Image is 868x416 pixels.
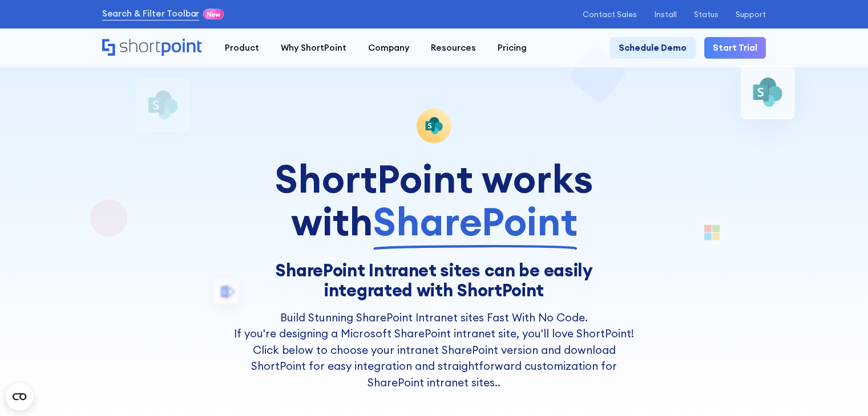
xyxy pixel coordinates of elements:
[431,42,476,55] div: Resources
[270,37,357,59] a: Why ShortPoint
[281,42,346,55] div: Why ShortPoint
[373,200,578,243] span: SharePoint
[225,42,259,55] div: Product
[102,7,200,21] a: Search & Filter Toolbar
[694,10,718,19] a: Status
[231,325,637,390] p: If you're designing a Microsoft SharePoint intranet site, you'll love ShortPoint! Click below to ...
[231,260,637,301] h1: SharePoint Intranet sites can be easily integrated with ShortPoint
[736,10,766,19] a: Support
[811,361,868,416] iframe: Chat Widget
[357,37,420,59] a: Company
[583,10,637,19] a: Contact Sales
[654,10,676,19] a: Install
[420,37,487,59] a: Resources
[368,42,409,55] div: Company
[231,157,637,243] div: ShortPoint works with
[231,309,637,326] h2: Build Stunning SharePoint Intranet sites Fast With No Code.
[487,37,538,59] a: Pricing
[102,39,203,58] a: Home
[214,37,270,59] a: Product
[704,37,766,59] a: Start Trial
[6,383,33,410] button: Open CMP widget
[498,42,527,55] div: Pricing
[610,37,695,59] a: Schedule Demo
